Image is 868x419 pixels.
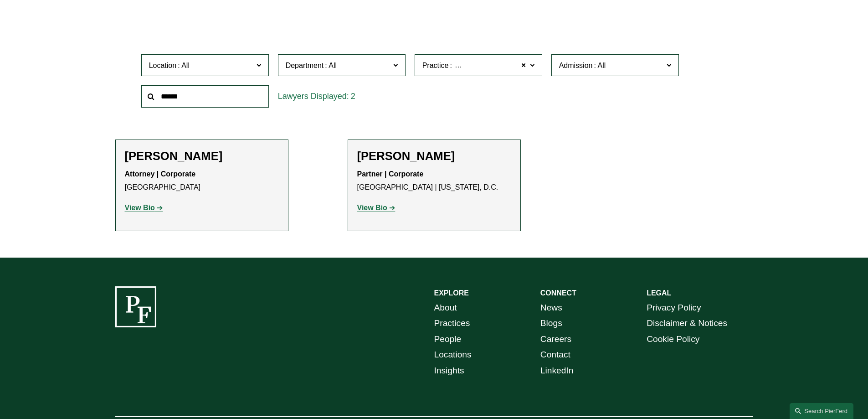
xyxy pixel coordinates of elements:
[351,92,355,101] span: 2
[434,363,464,379] a: Insights
[434,289,469,297] strong: EXPLORE
[357,168,511,194] p: [GEOGRAPHIC_DATA] | [US_STATE], D.C.
[149,62,177,69] span: Location
[357,170,424,178] strong: Partner | Corporate
[125,204,163,212] a: View Bio
[647,289,671,297] strong: LEGAL
[647,331,699,347] a: Cookie Policy
[125,170,196,178] strong: Attorney | Corporate
[434,331,462,347] a: People
[559,62,593,69] span: Admission
[357,149,511,163] h2: [PERSON_NAME]
[125,204,155,212] strong: View Bio
[453,60,565,72] span: International Insurance Regulatory
[790,403,853,419] a: Search this site
[540,289,576,297] strong: CONNECT
[540,300,562,316] a: News
[540,331,571,347] a: Careers
[357,204,395,212] a: View Bio
[125,168,279,194] p: [GEOGRAPHIC_DATA]
[540,316,562,331] a: Blogs
[434,316,470,331] a: Practices
[357,204,387,212] strong: View Bio
[434,347,472,363] a: Locations
[540,347,570,363] a: Contact
[647,316,727,331] a: Disclaimer & Notices
[434,300,457,316] a: About
[647,300,701,316] a: Privacy Policy
[125,149,279,163] h2: [PERSON_NAME]
[422,62,449,69] span: Practice
[286,62,324,69] span: Department
[540,363,574,379] a: LinkedIn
